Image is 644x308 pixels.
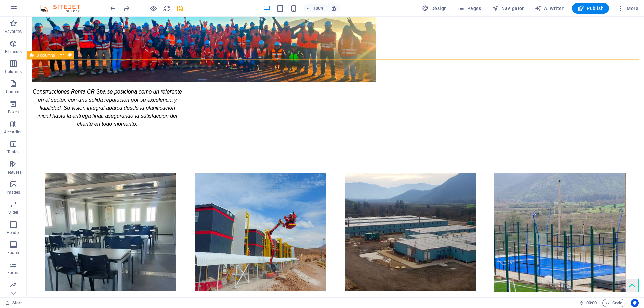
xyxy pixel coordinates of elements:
[422,5,447,12] span: Design
[7,250,19,255] p: Footer
[123,5,130,12] i: Redo: columns ((3, null, 1) -> (5, null, 1)) (Ctrl+Y, ⌘+Y)
[572,3,609,14] button: Publish
[419,3,450,14] div: Design (Ctrl+Alt+Y)
[109,4,117,12] button: undo
[579,299,597,307] h6: Session time
[605,299,622,307] span: Code
[7,190,20,195] p: Images
[163,4,171,12] button: reload
[7,230,20,235] p: Header
[458,5,481,12] span: Pages
[176,4,184,12] button: save
[492,5,524,12] span: Navigator
[631,299,639,307] button: Usercentrics
[122,4,130,12] button: redo
[5,299,22,307] a: Click to cancel selection. Double-click to open Pages
[602,299,625,307] button: Code
[37,53,55,57] span: 3 columns
[5,49,22,54] p: Elements
[331,5,337,11] i: On resize automatically adjust zoom level to fit chosen device.
[6,89,21,95] p: Content
[8,210,19,215] p: Slider
[109,5,117,12] i: Undo: Delete elements (Ctrl+Z)
[303,4,327,12] button: 100%
[614,3,641,14] button: More
[5,29,22,34] p: Favorites
[4,129,23,135] p: Accordion
[535,5,564,12] span: AI Writer
[489,3,527,14] button: Navigator
[149,4,157,12] button: Click here to leave preview mode and continue editing
[8,109,19,115] p: Boxes
[591,300,592,305] span: :
[7,149,19,155] p: Tables
[577,5,604,12] span: Publish
[419,3,450,14] button: Design
[7,270,19,275] p: Forms
[586,299,597,307] span: 00 00
[313,4,324,12] h6: 100%
[39,4,89,12] img: Editor Logo
[176,5,184,12] i: Save (Ctrl+S)
[617,5,638,12] span: More
[5,69,22,74] p: Columns
[455,3,484,14] button: Pages
[532,3,567,14] button: AI Writer
[5,170,21,175] p: Features
[163,5,171,12] i: Reload page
